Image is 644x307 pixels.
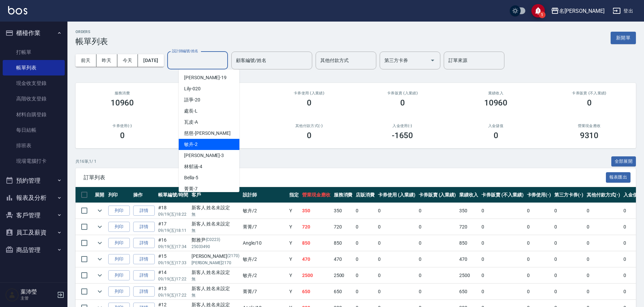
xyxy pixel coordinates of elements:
p: (C0223) [206,237,221,244]
th: 展開 [93,187,107,203]
p: 09/19 (五) 17:34 [158,244,188,250]
h3: 0 [494,131,498,140]
div: [PERSON_NAME] [192,253,239,260]
td: 0 [376,235,417,251]
h3: 0 [307,131,312,140]
a: 詳情 [133,270,155,281]
td: 2500 [332,268,354,283]
td: 350 [300,203,332,219]
button: Open [427,55,438,66]
td: 0 [480,235,525,251]
div: 名[PERSON_NAME] [559,7,605,15]
td: Angle /10 [241,235,288,251]
h2: ORDERS [76,30,108,34]
h2: 其他付款方式(-) [270,124,348,128]
td: 0 [553,251,585,267]
td: 0 [525,251,553,267]
h2: 入金使用(-) [364,124,441,128]
button: 新開單 [611,32,636,44]
button: 員工及薪資 [3,224,65,241]
th: 第三方卡券(-) [553,187,585,203]
td: 0 [525,219,553,235]
button: 全部展開 [611,156,636,167]
td: 850 [332,235,354,251]
td: 720 [300,219,332,235]
h2: 卡券使用 (入業績) [270,91,348,95]
h3: 9310 [580,131,599,140]
th: 營業現金應收 [300,187,332,203]
td: 850 [458,235,480,251]
td: 2500 [300,268,332,283]
td: 0 [354,219,376,235]
td: 0 [417,219,458,235]
td: Y [288,268,300,283]
button: 列印 [108,206,130,216]
td: 0 [585,284,622,300]
a: 新開單 [611,34,636,41]
p: 25033490 [192,244,239,250]
td: 0 [585,251,622,267]
td: Y [288,284,300,300]
span: [PERSON_NAME] -19 [184,74,227,81]
span: 菁菁 -7 [184,185,198,192]
td: 650 [458,284,480,300]
th: 卡券販賣 (不入業績) [480,187,525,203]
p: 09/19 (五) 17:22 [158,276,188,282]
td: Y [288,235,300,251]
td: #17 [156,219,190,235]
button: 今天 [117,54,138,67]
a: 現場電腦打卡 [3,153,65,169]
p: [PERSON_NAME]2170 [192,260,239,266]
th: 列印 [107,187,131,203]
td: Y [288,203,300,219]
button: expand row [95,238,105,248]
p: 09/19 (五) 18:11 [158,227,188,234]
td: 菁菁 /7 [241,284,288,300]
td: 0 [585,219,622,235]
td: 470 [300,251,332,267]
a: 詳情 [133,254,155,265]
td: #13 [156,284,190,300]
td: 0 [376,219,417,235]
td: 650 [332,284,354,300]
th: 操作 [131,187,156,203]
td: 敏卉 /2 [241,268,288,283]
a: 詳情 [133,222,155,232]
button: 列印 [108,238,130,248]
td: 2500 [458,268,480,283]
td: 470 [458,251,480,267]
a: 高階收支登錄 [3,91,65,106]
a: 現金收支登錄 [3,75,65,91]
p: 無 [192,276,239,282]
button: 列印 [108,222,130,232]
td: Y [288,251,300,267]
p: 09/19 (五) 18:22 [158,211,188,217]
a: 詳情 [133,238,155,248]
th: 卡券販賣 (入業績) [417,187,458,203]
td: #14 [156,268,190,283]
td: #15 [156,251,190,267]
td: 0 [525,284,553,300]
p: 09/19 (五) 17:22 [158,292,188,298]
td: 0 [376,284,417,300]
td: 0 [553,219,585,235]
td: 0 [354,203,376,219]
td: 0 [525,268,553,283]
h2: 卡券販賣 (入業績) [364,91,441,95]
td: 0 [480,203,525,219]
h3: 服務消費 [84,91,161,95]
td: 菁菁 /7 [241,219,288,235]
p: 09/19 (五) 17:33 [158,260,188,266]
th: 指定 [288,187,300,203]
td: 650 [300,284,332,300]
td: 0 [553,284,585,300]
td: 0 [553,203,585,219]
td: 0 [525,235,553,251]
h3: 0 [120,131,125,140]
th: 帳單編號/時間 [156,187,190,203]
td: 0 [376,203,417,219]
th: 設計師 [241,187,288,203]
span: 敏卉 -2 [184,141,198,148]
td: 350 [458,203,480,219]
p: (2170) [227,253,239,260]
